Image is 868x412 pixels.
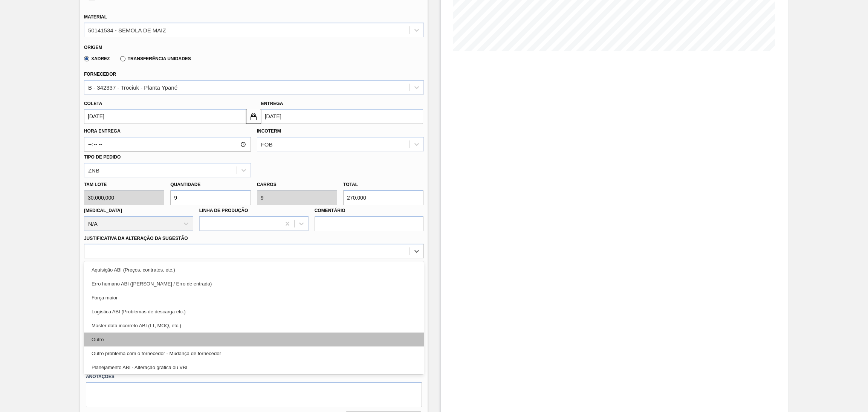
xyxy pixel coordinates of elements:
[84,333,424,346] div: Outro
[84,263,424,277] div: Aquisição ABI (Preços, contratos, etc.)
[120,56,191,61] label: Transferência Unidades
[84,236,188,241] label: Justificativa da Alteração da Sugestão
[84,56,110,61] label: Xadrez
[343,182,358,187] label: Total
[84,45,102,50] label: Origem
[84,291,424,305] div: Força maior
[84,319,424,333] div: Master data incorreto ABI (LT, MOQ, etc.)
[86,371,422,382] label: Anotações
[257,128,281,134] label: Incoterm
[84,72,116,77] label: Fornecedor
[261,141,273,148] div: FOB
[261,109,423,124] input: dd/mm/yyyy
[257,182,277,187] label: Carros
[84,126,251,137] label: Hora Entrega
[249,112,258,121] img: locked
[84,260,424,271] label: Observações
[84,277,424,291] div: Erro humano ABI ([PERSON_NAME] / Erro de entrada)
[88,27,166,33] div: 50141534 - SEMOLA DE MAIZ
[88,84,177,90] div: B - 342337 - Trociuk - Planta Ypané
[88,167,99,173] div: ZNB
[84,14,107,20] label: Material
[315,205,424,216] label: Comentário
[84,346,424,360] div: Outro problema com o fornecedor - Mudança de fornecedor
[84,208,122,213] label: [MEDICAL_DATA]
[84,360,424,374] div: Planejamento ABI - Alteração gráfica ou VBI
[84,109,246,124] input: dd/mm/yyyy
[84,179,164,190] label: Tam lote
[84,101,102,106] label: Coleta
[261,101,283,106] label: Entrega
[199,208,248,213] label: Linha de Produção
[246,109,261,124] button: locked
[170,182,200,187] label: Quantidade
[84,305,424,319] div: Logística ABI (Problemas de descarga etc.)
[84,154,121,160] label: Tipo de pedido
